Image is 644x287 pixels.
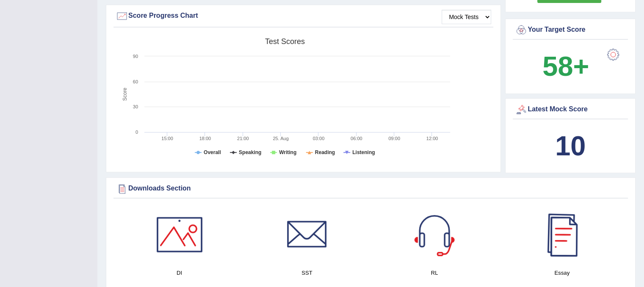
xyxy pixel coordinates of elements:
[122,88,128,101] tspan: Score
[135,130,138,135] text: 0
[133,104,138,109] text: 30
[133,79,138,84] text: 60
[426,136,438,141] text: 12:00
[133,54,138,59] text: 90
[279,149,296,155] tspan: Writing
[515,24,626,36] div: Your Target Score
[239,149,261,155] tspan: Speaking
[375,268,494,277] h4: RL
[120,268,239,277] h4: DI
[237,136,249,141] text: 21:00
[247,268,366,277] h4: SST
[265,37,305,46] tspan: Test scores
[161,136,173,141] text: 15:00
[116,10,491,22] div: Score Progress Chart
[204,149,221,155] tspan: Overall
[199,136,211,141] text: 18:00
[273,136,288,141] tspan: 25. Aug
[503,268,622,277] h4: Essay
[352,149,375,155] tspan: Listening
[116,182,626,195] div: Downloads Section
[542,51,589,82] b: 58+
[313,136,325,141] text: 03:00
[351,136,362,141] text: 06:00
[315,149,335,155] tspan: Reading
[388,136,400,141] text: 09:00
[515,103,626,116] div: Latest Mock Score
[555,130,586,161] b: 10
